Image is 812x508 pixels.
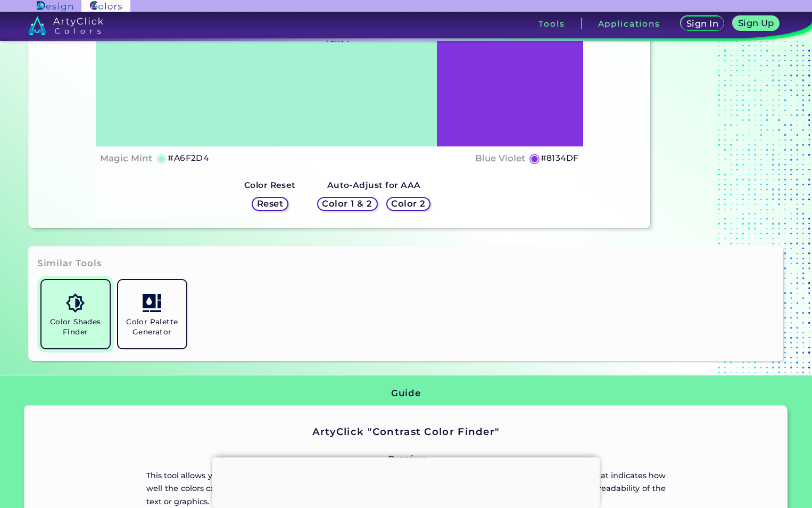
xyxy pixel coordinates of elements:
a: Color Palette Generator [114,276,190,353]
img: icon_col_pal_col.svg [143,293,161,312]
h5: #8134DF [541,151,579,165]
img: ArtyClick Design logo [37,1,72,11]
h2: ArtyClick "Contrast Color Finder" [146,425,666,439]
h3: Applications [598,20,660,28]
strong: Auto-Adjust for AAA [327,180,421,190]
p: Overview [146,452,666,465]
a: Sign In [683,17,722,30]
a: Sign Up [735,17,777,30]
h5: Color 2 [393,200,424,208]
h5: ◉ [156,152,168,165]
h5: Reset [258,200,282,208]
strong: Color Reset [244,180,296,190]
h4: Blue Violet [475,151,525,166]
p: This tool allows you to measure the contrast ratio between any two colors. The contrast ratio is ... [146,469,666,508]
img: logo_artyclick_colors_white.svg [28,16,103,35]
img: icon_color_shades.svg [66,293,85,312]
h5: Color Palette Generator [122,317,182,337]
h5: ◉ [529,152,541,165]
a: Color Shades Finder [37,276,114,353]
h3: Similar Tools [37,257,102,270]
h5: Color 1 & 2 [325,200,370,208]
iframe: Advertisement [212,457,600,505]
h5: Color Shades Finder [46,317,105,337]
h3: Tools [538,20,565,28]
h5: Sign In [688,20,717,28]
h4: Magic Mint [100,151,152,166]
h5: #A6F2D4 [168,151,209,165]
h5: Sign Up [740,19,773,27]
h3: Guide [391,387,420,400]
